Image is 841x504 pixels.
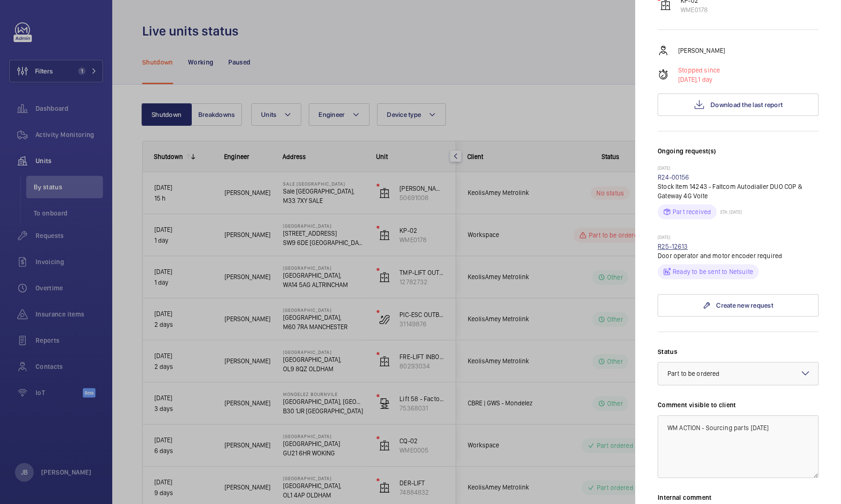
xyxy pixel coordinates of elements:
[658,400,819,410] label: Comment visible to client
[658,493,819,502] label: Internal comment
[658,234,819,242] p: [DATE]
[658,94,819,116] button: Download the last report
[710,101,783,108] span: Download the last report
[717,209,742,215] p: ETA: [DATE]
[678,75,720,84] p: 1 day
[658,182,819,201] p: Stock Item 14243 - Faltcom Autodialler DUO COP & Gateway 4G Volte
[658,146,819,165] h3: Ongoing request(s)
[678,76,698,83] span: [DATE],
[673,267,753,276] p: Ready to be sent to Netsuite
[658,173,689,181] a: R24-00156
[658,251,819,260] p: Door operator and motor encoder required
[658,243,688,250] a: R25-12613
[658,294,819,317] a: Create new request
[667,370,719,377] span: Part to be ordered
[673,207,711,216] p: Part received
[678,46,725,55] p: [PERSON_NAME]
[658,347,819,356] label: Status
[681,5,708,14] p: WME0178
[678,65,720,75] p: Stopped since
[658,165,819,173] p: [DATE]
